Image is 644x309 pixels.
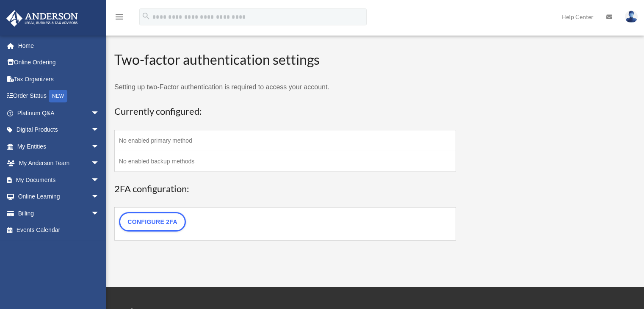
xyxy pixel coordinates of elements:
a: My Documentsarrow_drop_down [6,171,112,188]
h2: Two-factor authentication settings [114,50,456,69]
span: arrow_drop_down [91,121,108,139]
div: NEW [49,90,67,102]
img: Anderson Advisors Platinum Portal [4,10,80,27]
a: menu [114,15,124,22]
a: My Anderson Teamarrow_drop_down [6,155,112,172]
a: Digital Productsarrow_drop_down [6,121,112,138]
span: arrow_drop_down [91,188,108,206]
a: Order StatusNEW [6,88,112,105]
span: arrow_drop_down [91,138,108,155]
a: Configure 2FA [119,212,186,232]
a: Billingarrow_drop_down [6,205,112,222]
span: arrow_drop_down [91,105,108,122]
p: Setting up two-Factor authentication is required to access your account. [114,81,456,93]
a: Tax Organizers [6,71,112,88]
h3: Currently configured: [114,105,456,118]
a: Online Learningarrow_drop_down [6,188,112,205]
a: Home [6,37,112,54]
a: My Entitiesarrow_drop_down [6,138,112,155]
a: Events Calendar [6,222,112,239]
i: search [141,11,151,21]
td: No enabled primary method [115,130,456,151]
h3: 2FA configuration: [114,182,456,196]
a: Platinum Q&Aarrow_drop_down [6,105,112,121]
a: Online Ordering [6,54,112,71]
img: User Pic [625,11,638,23]
span: arrow_drop_down [91,205,108,222]
td: No enabled backup methods [115,151,456,172]
i: menu [114,12,124,22]
span: arrow_drop_down [91,171,108,189]
span: arrow_drop_down [91,155,108,172]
